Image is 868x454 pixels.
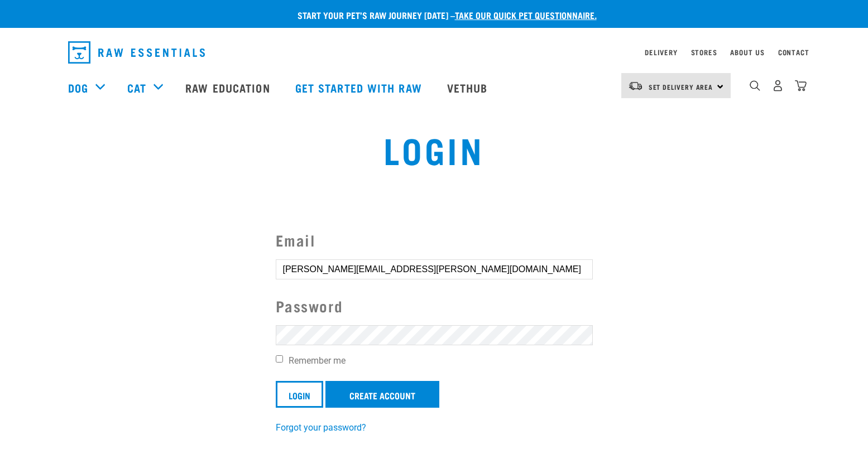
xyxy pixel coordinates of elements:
a: Stores [691,50,717,54]
input: Login [276,381,323,408]
label: Password [276,294,593,317]
a: Contact [778,50,809,54]
a: Create Account [325,381,439,408]
img: Raw Essentials Logo [68,41,205,64]
a: Get started with Raw [284,65,436,110]
a: Cat [127,79,146,96]
input: Remember me [276,355,283,363]
img: user.png [772,80,784,91]
a: Dog [68,79,88,96]
a: Forgot your password? [276,422,366,433]
img: van-moving.png [628,81,643,91]
nav: dropdown navigation [59,37,809,68]
a: Vethub [436,65,502,110]
img: home-icon@2x.png [795,80,807,91]
a: Delivery [645,50,677,54]
a: About Us [730,50,764,54]
label: Remember me [276,354,593,368]
label: Email [276,229,593,252]
a: take our quick pet questionnaire. [455,12,597,17]
span: Set Delivery Area [649,85,713,89]
a: Raw Education [174,65,284,110]
h1: Login [165,129,703,169]
img: home-icon-1@2x.png [750,80,760,91]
